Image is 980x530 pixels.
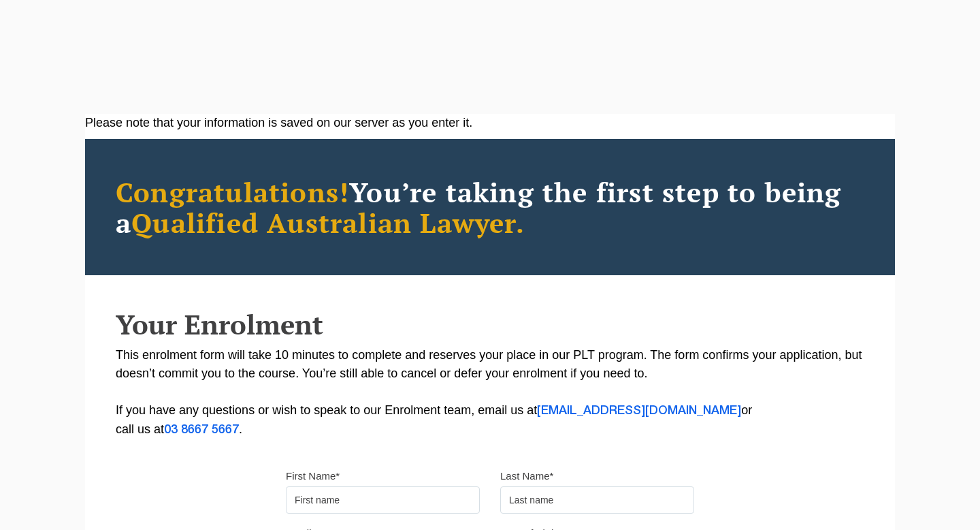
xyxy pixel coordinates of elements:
[286,486,480,514] input: First name
[116,174,349,210] span: Congratulations!
[131,204,525,240] span: Qualified Australian Lawyer.
[286,469,340,483] label: First Name*
[500,469,553,483] label: Last Name*
[537,405,741,416] a: [EMAIL_ADDRESS][DOMAIN_NAME]
[116,309,864,339] h2: Your Enrolment
[164,424,239,435] a: 03 8667 5667
[116,346,864,439] p: This enrolment form will take 10 minutes to complete and reserves your place in our PLT program. ...
[116,176,864,238] h2: You’re taking the first step to being a
[85,114,895,132] div: Please note that your information is saved on our server as you enter it.
[500,486,694,514] input: Last name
